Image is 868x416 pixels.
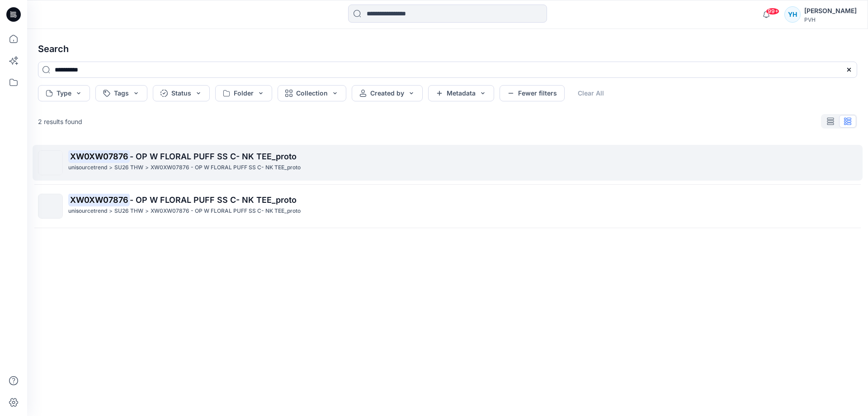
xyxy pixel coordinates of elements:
p: unisourcetrend [68,206,107,216]
p: unisourcetrend [68,163,107,172]
button: Metadata [428,85,494,101]
button: Type [38,85,90,101]
p: SU26 THW [114,163,143,172]
div: YH [784,6,801,23]
p: > [109,206,113,216]
h4: Search [31,36,864,62]
button: Collection [278,85,346,101]
button: Tags [95,85,147,101]
p: 2 results found [38,117,82,126]
p: XW0XW07876 - OP W FLORAL PUFF SS C- NK TEE_proto [151,163,301,172]
p: XW0XW07876 - OP W FLORAL PUFF SS C- NK TEE_proto [151,206,301,216]
p: > [145,163,149,172]
div: [PERSON_NAME] [804,5,857,16]
mark: XW0XW07876 [68,193,130,206]
a: XW0XW07876- OP W FLORAL PUFF SS C- NK TEE_protounisourcetrend>SU26 THW>XW0XW07876 - OP W FLORAL P... [33,188,863,224]
button: Folder [215,85,272,101]
p: > [109,163,113,172]
button: Fewer filters [500,85,565,101]
p: > [145,206,149,216]
span: 99+ [766,8,779,15]
mark: XW0XW07876 [68,150,130,163]
button: Status [153,85,210,101]
span: - OP W FLORAL PUFF SS C- NK TEE_proto [130,195,297,205]
div: PVH [804,16,857,23]
button: Created by [352,85,423,101]
a: XW0XW07876- OP W FLORAL PUFF SS C- NK TEE_protounisourcetrend>SU26 THW>XW0XW07876 - OP W FLORAL P... [33,145,863,181]
p: SU26 THW [114,206,143,216]
span: - OP W FLORAL PUFF SS C- NK TEE_proto [130,152,297,161]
